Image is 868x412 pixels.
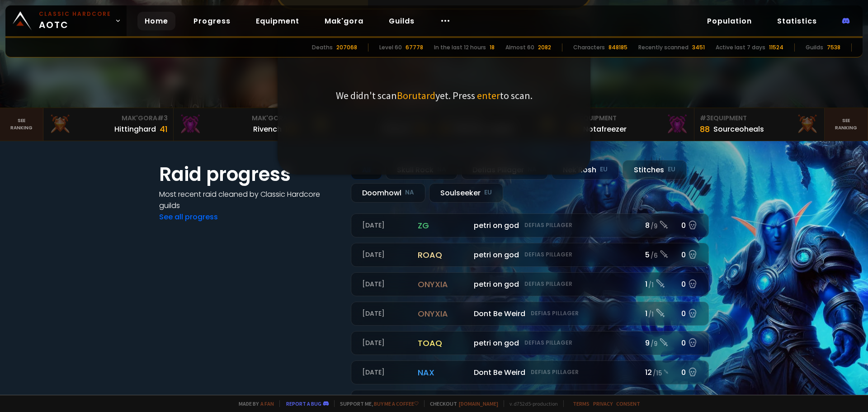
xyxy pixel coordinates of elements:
div: Doomhowl [351,183,425,203]
a: Home [137,12,175,30]
a: Mak'Gora#2Rivench100 [174,108,304,141]
div: 88 [700,123,710,135]
small: NA [405,188,414,197]
div: Characters [573,43,605,52]
div: In the last 12 hours [434,43,486,52]
div: Deaths [312,43,333,52]
div: Hittinghard [114,123,156,135]
span: v. d752d5 - production [504,400,558,407]
div: 7538 [827,43,840,52]
a: Seeranking [825,108,868,141]
a: Mak'Gora#3Hittinghard41 [43,108,174,141]
a: Guilds [382,12,422,30]
div: 3451 [692,43,705,52]
div: Guilds [806,43,823,52]
div: Almost 60 [505,43,534,52]
a: Consent [616,400,640,407]
a: [DOMAIN_NAME] [459,400,498,407]
p: We didn't scan yet. Press to scan. [336,89,533,102]
div: Mak'Gora [179,114,298,123]
div: 207068 [336,43,357,52]
div: Stitches [623,160,687,180]
div: 18 [490,43,495,52]
span: # 3 [157,114,168,123]
small: EU [668,165,675,174]
div: Nek'Rosh [552,160,619,180]
small: Classic Hardcore [39,10,111,18]
div: 2082 [538,43,551,52]
div: Level 60 [379,43,402,52]
a: Terms [573,400,590,407]
div: 41 [160,123,168,135]
span: Checkout [424,400,498,407]
div: Recently scanned [638,43,689,52]
span: enter [477,89,500,102]
a: [DATE]onyxiaDont Be WeirdDefias Pillager1 /10 [351,302,709,326]
span: Made by [233,400,274,407]
div: Mak'Gora [49,114,168,123]
div: 67778 [406,43,423,52]
a: Statistics [770,12,824,30]
a: #3Equipment88Sourceoheals [694,108,825,141]
div: Equipment [700,114,819,123]
span: # 3 [700,114,710,123]
small: EU [484,188,492,197]
a: [DATE]onyxiapetri on godDefias Pillager1 /10 [351,272,709,296]
div: Equipment [570,114,689,123]
a: Population [700,12,759,30]
a: Classic HardcoreAOTC [5,5,127,36]
a: Progress [186,12,238,30]
a: Mak'gora [317,12,371,30]
div: Sourceoheals [713,123,764,135]
span: Borutard [397,89,435,102]
small: EU [600,165,608,174]
a: [DATE]toaqpetri on godDefias Pillager9 /90 [351,331,709,355]
div: Rivench [253,123,282,135]
span: Support me, [334,400,419,407]
div: Soulseeker [429,183,503,203]
a: Report a bug [286,400,321,407]
span: AOTC [39,10,111,32]
h4: Most recent raid cleaned by Classic Hardcore guilds [159,189,340,211]
div: Notafreezer [583,123,627,135]
div: Active last 7 days [716,43,765,52]
div: 11524 [769,43,783,52]
h1: Raid progress [159,160,340,189]
a: [DATE]zgpetri on godDefias Pillager8 /90 [351,213,709,237]
a: Privacy [593,400,613,407]
a: Equipment [249,12,307,30]
a: #2Equipment88Notafreezer [564,108,694,141]
a: [DATE]roaqpetri on godDefias Pillager5 /60 [351,243,709,267]
a: See all progress [159,212,218,222]
div: 848185 [609,43,627,52]
a: Buy me a coffee [374,400,419,407]
a: [DATE]naxDont Be WeirdDefias Pillager12 /150 [351,360,709,384]
a: a fan [260,400,274,407]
